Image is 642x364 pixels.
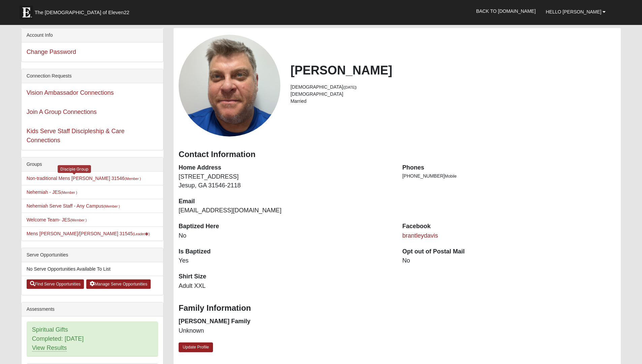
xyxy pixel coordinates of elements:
[179,35,280,136] a: View Fullsize Photo
[179,150,616,159] h3: Contact Information
[179,342,213,352] a: Update Profile
[179,163,392,172] dt: Home Address
[402,222,616,231] dt: Facebook
[86,279,151,289] a: Manage Serve Opportunities
[27,176,141,181] a: Non-traditional Mens [PERSON_NAME] 31546(Member )
[541,3,611,20] a: Hello [PERSON_NAME]
[27,231,150,236] a: Mens [PERSON_NAME]/[PERSON_NAME] 31545(Leader)
[402,256,616,265] dd: No
[402,232,438,239] a: brantleydavis
[179,206,392,215] dd: [EMAIL_ADDRESS][DOMAIN_NAME]
[27,89,114,96] a: Vision Ambassador Connections
[291,91,616,98] li: [DEMOGRAPHIC_DATA]
[27,203,120,209] a: Nehemiah Serve Staff - Any Campus(Member )
[402,173,616,180] li: [PHONE_NUMBER]
[546,9,602,14] span: Hello [PERSON_NAME]
[22,248,163,262] div: Serve Opportunities
[27,279,84,289] a: Find Serve Opportunities
[179,232,392,240] dd: No
[70,218,87,222] small: (Member )
[179,222,392,231] dt: Baptized Here
[179,317,392,326] dt: [PERSON_NAME] Family
[343,85,357,89] small: ([DATE])
[22,69,163,83] div: Connection Requests
[125,177,141,181] small: (Member )
[291,84,616,91] li: [DEMOGRAPHIC_DATA]
[27,217,87,222] a: Welcome Team- JES(Member )
[22,262,163,276] li: No Serve Opportunities Available To List
[58,165,91,173] div: Disciple Group
[27,49,76,55] a: Change Password
[179,327,392,335] dd: Unknown
[179,173,392,190] dd: [STREET_ADDRESS] Jesup, GA 31546-2118
[22,302,163,316] div: Assessments
[179,197,392,206] dt: Email
[179,256,392,265] dd: Yes
[133,232,150,236] small: (Leader )
[402,247,616,256] dt: Opt out of Postal Mail
[27,128,125,144] a: Kids Serve Staff Discipleship & Care Connections
[291,98,616,105] li: Married
[27,322,158,356] div: Spiritual Gifts Completed: [DATE]
[22,157,163,172] div: Groups
[179,247,392,256] dt: Is Baptized
[61,190,77,194] small: (Member )
[27,109,97,115] a: Join A Group Connections
[20,6,33,19] img: Eleven22 logo
[291,63,616,78] h2: [PERSON_NAME]
[22,28,163,42] div: Account Info
[179,303,616,313] h3: Family Information
[471,3,541,20] a: Back to [DOMAIN_NAME]
[32,344,67,352] a: View Results
[35,9,129,16] span: The [DEMOGRAPHIC_DATA] of Eleven22
[179,282,392,291] dd: Adult XXL
[27,189,77,195] a: Nehemiah - JES(Member )
[179,272,392,281] dt: Shirt Size
[402,163,616,172] dt: Phones
[445,174,457,179] span: Mobile
[16,2,151,19] a: The [DEMOGRAPHIC_DATA] of Eleven22
[103,204,120,208] small: (Member )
